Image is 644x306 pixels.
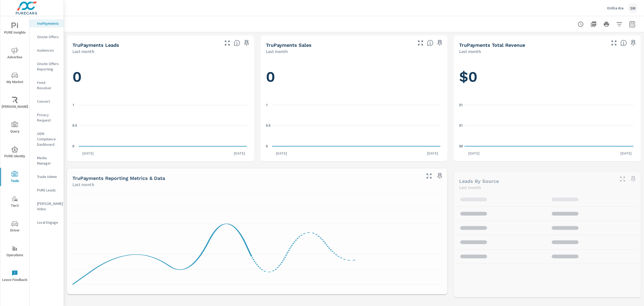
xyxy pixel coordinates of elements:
p: [DATE] [464,151,483,156]
p: [DATE] [230,151,249,156]
text: 1 [266,103,268,107]
span: The number of truPayments leads. [234,40,240,46]
div: Media Manager [30,154,64,167]
button: Make Fullscreen [618,175,627,183]
span: Save this to your personalized report [436,39,444,47]
p: Convert [37,99,59,104]
p: Last month [459,184,481,191]
p: Orillia Kia [607,6,624,10]
h5: Leads By Source [459,178,499,184]
span: Save this to your personalized report [629,175,638,183]
p: truPayments [37,21,59,26]
div: nav menu [0,16,29,288]
p: Last month [266,48,288,55]
div: Trade Admin [30,173,64,181]
span: Save this to your personalized report [242,39,251,47]
text: 0.5 [266,124,270,127]
p: Last month [72,181,94,188]
div: truPayments [30,19,64,27]
button: Make Fullscreen [610,39,618,47]
p: Audiences [37,48,59,53]
button: Select Date Range [627,19,638,30]
span: Advertise [2,47,28,61]
div: SM [628,3,638,13]
span: Operations [2,245,28,258]
button: Print Report [601,19,612,30]
text: $1 [459,103,463,107]
p: Media Manager [37,155,59,166]
span: Save this to your personalized report [436,172,444,180]
text: 0 [72,144,74,148]
p: [DATE] [272,151,291,156]
div: OEM Compliance Dashboard [30,130,64,148]
p: Onsite Offers Reporting [37,61,59,72]
text: 0.5 [72,124,77,127]
p: Trade Admin [37,174,59,179]
div: Audiences [30,46,64,54]
div: Feed Resolver [30,79,64,92]
h1: 0 [266,68,442,86]
div: PURE Leads [30,186,64,194]
button: Make Fullscreen [223,39,232,47]
span: PURE Identity [2,146,28,159]
p: [DATE] [79,151,97,156]
p: Last month [459,48,481,55]
h5: truPayments Sales [266,42,312,48]
p: Last month [72,48,94,55]
p: Onsite Offers [37,34,59,40]
text: $0 [459,144,463,148]
span: Tools [2,171,28,184]
button: Make Fullscreen [416,39,425,47]
div: Onsite Offers [30,33,64,41]
span: Total revenue from sales matched to a truPayments lead. [Source: This data is sourced from the de... [620,40,627,46]
text: 1 [72,103,74,107]
text: 0 [266,144,268,148]
p: Privacy Request [37,112,59,123]
h5: truPayments Total Revenue [459,42,525,48]
text: $1 [459,124,463,127]
div: Local Engage [30,218,64,226]
span: My Market [2,72,28,85]
p: Feed Resolver [37,80,59,91]
h1: 0 [72,68,249,86]
p: [DATE] [423,151,442,156]
span: Driver [2,220,28,234]
p: [DATE] [617,151,635,156]
h1: $0 [459,68,635,86]
p: PURE Leads [37,187,59,193]
div: Onsite Offers Reporting [30,60,64,73]
button: Apply Filters [614,19,625,30]
h5: truPayments Reporting Metrics & Data [72,175,165,181]
span: Leave Feedback [2,270,28,283]
button: Make Fullscreen [425,172,433,180]
span: Query [2,122,28,135]
span: Save this to your personalized report [629,39,638,47]
p: Local Engage [37,220,59,225]
div: Privacy Request [30,111,64,124]
button: "Export Report to PDF" [588,19,599,30]
div: Convert [30,97,64,105]
span: Tier2 [2,196,28,209]
h5: truPayments Leads [72,42,119,48]
div: [PERSON_NAME] Video [30,200,64,213]
p: [PERSON_NAME] Video [37,201,59,212]
span: PURE Insights [2,23,28,36]
span: Number of sales matched to a truPayments lead. [Source: This data is sourced from the dealer's DM... [427,40,433,46]
span: [PERSON_NAME] [2,97,28,110]
p: OEM Compliance Dashboard [37,131,59,147]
